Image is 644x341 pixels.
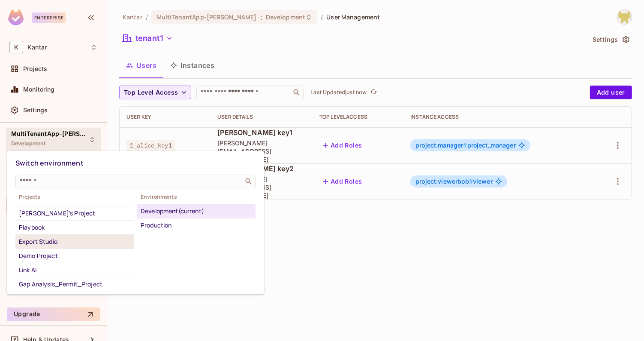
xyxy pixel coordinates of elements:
div: Playbook [19,222,130,233]
div: Gap Analysis_Permit_Project [19,279,130,289]
span: Switch environment [15,158,84,168]
div: Demo Project [19,251,130,261]
span: Projects [15,194,134,200]
div: Link AI [19,265,130,275]
div: Export Studio [19,237,130,247]
span: Environments [137,194,256,200]
div: Production [141,220,252,230]
div: Development (current) [141,206,252,216]
div: [PERSON_NAME]'s Project [19,208,130,218]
